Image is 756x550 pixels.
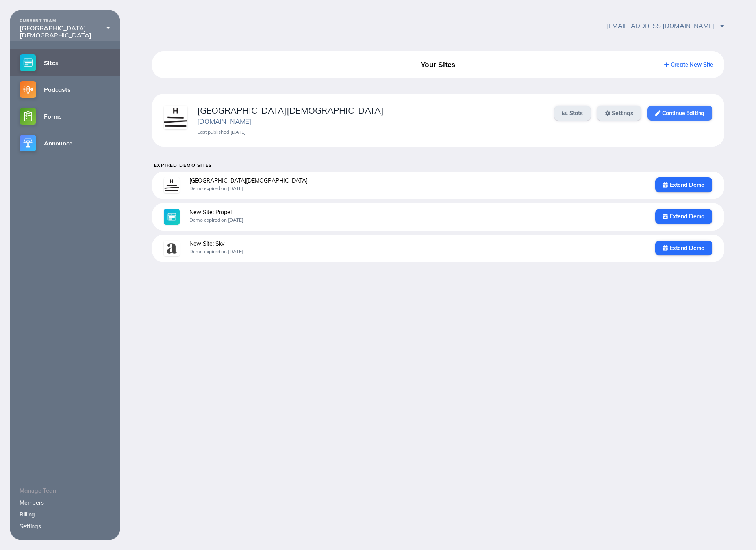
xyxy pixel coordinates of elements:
a: [DOMAIN_NAME] [197,117,251,125]
img: forms-small@2x.png [20,108,36,125]
img: sites-small@2x.png [20,54,36,71]
div: Your Sites [346,58,530,72]
img: 0n5e3kwwxbuc3jxm.jpg [164,241,180,256]
div: Demo expired on [DATE] [189,217,645,223]
a: Podcasts [10,76,120,103]
span: Manage Team [20,487,57,494]
img: yi6qrzusiobb5tho.png [164,177,180,193]
div: [GEOGRAPHIC_DATA][DEMOGRAPHIC_DATA] [197,106,545,116]
a: Extend Demo [655,177,712,192]
a: Continue Editing [647,106,712,121]
a: Settings [597,106,641,121]
div: New Site: Sky [189,241,645,247]
div: Demo expired on [DATE] [189,186,645,191]
a: Announce [10,130,120,157]
div: CURRENT TEAM [20,19,110,23]
div: [GEOGRAPHIC_DATA][DEMOGRAPHIC_DATA] [189,177,645,184]
div: [GEOGRAPHIC_DATA][DEMOGRAPHIC_DATA] [20,24,110,39]
img: announce-small@2x.png [20,135,36,151]
img: podcasts-small@2x.png [20,81,36,98]
a: Billing [20,511,35,518]
div: New Site: Propel [189,209,645,215]
a: Create New Site [664,61,713,68]
h5: Expired Demo Sites [154,162,724,168]
a: Members [20,499,44,506]
div: Demo expired on [DATE] [189,249,645,254]
span: [EMAIL_ADDRESS][DOMAIN_NAME] [607,22,724,30]
img: sites-large@2x.jpg [164,209,180,225]
a: Stats [554,106,591,121]
a: Settings [20,523,41,530]
a: Extend Demo [655,241,712,255]
div: Last published [DATE] [197,129,545,135]
a: Extend Demo [655,209,712,224]
a: Sites [10,49,120,76]
a: Forms [10,103,120,130]
img: psqtb4ykltgfx2pd.png [164,106,187,129]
